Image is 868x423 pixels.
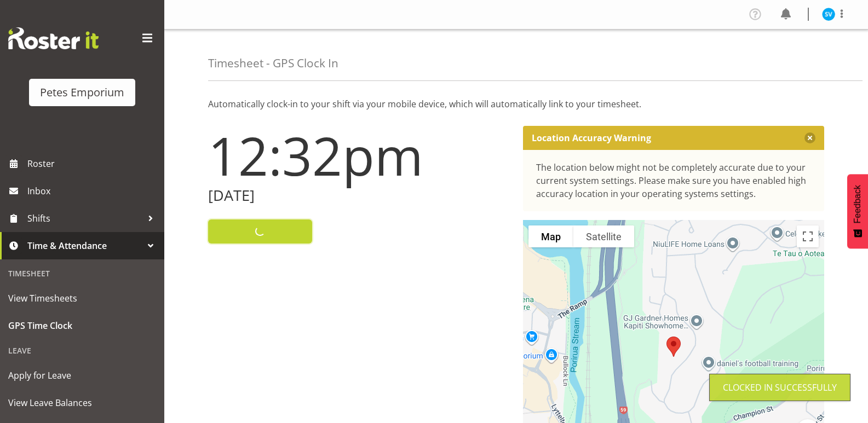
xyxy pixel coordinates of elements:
[208,187,510,204] h2: [DATE]
[3,285,162,312] a: View Timesheets
[27,237,142,254] span: Time & Attendance
[40,84,124,101] div: Petes Emporium
[27,210,142,227] span: Shifts
[853,185,863,223] span: Feedback
[3,312,162,339] a: GPS Time Clock
[208,126,510,185] h1: 12:32pm
[8,367,156,384] span: Apply for Leave
[8,395,156,411] span: View Leave Balances
[8,317,156,334] span: GPS Time Clock
[8,27,99,49] img: Rosterit website logo
[27,155,159,172] span: Roster
[573,225,634,247] button: Show satellite imagery
[847,174,868,248] button: Feedback - Show survey
[723,381,837,394] div: Clocked in Successfully
[822,8,835,21] img: sasha-vandervalk6911.jpg
[3,389,162,416] a: View Leave Balances
[536,161,812,200] div: The location below might not be completely accurate due to your current system settings. Please m...
[804,132,815,143] button: Close message
[797,225,819,247] button: Toggle fullscreen view
[3,362,162,389] a: Apply for Leave
[532,132,651,143] p: Location Accuracy Warning
[208,57,338,69] h4: Timesheet - GPS Clock In
[208,97,824,111] p: Automatically clock-in to your shift via your mobile device, which will automatically link to you...
[3,262,162,285] div: Timesheet
[8,290,156,306] span: View Timesheets
[27,183,159,199] span: Inbox
[3,339,162,362] div: Leave
[528,225,573,247] button: Show street map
